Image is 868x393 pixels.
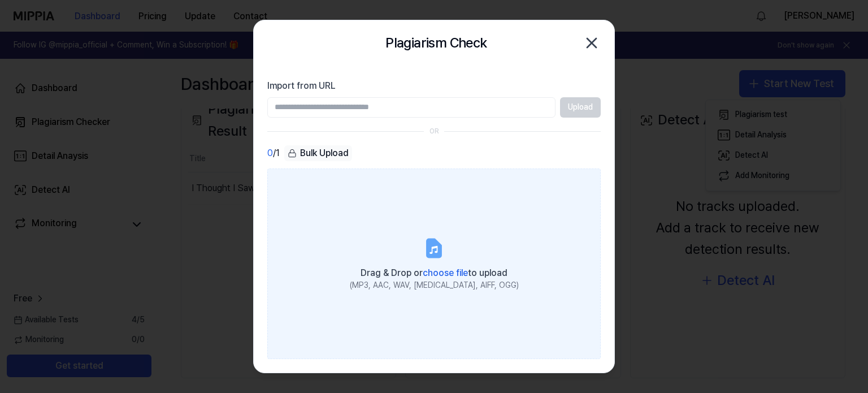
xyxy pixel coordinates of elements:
[350,280,519,291] div: (MP3, AAC, WAV, [MEDICAL_DATA], AIFF, OGG)
[423,267,468,278] span: choose file
[361,267,507,278] span: Drag & Drop or to upload
[267,79,601,93] label: Import from URL
[267,146,273,160] span: 0
[429,127,439,136] div: OR
[385,32,487,54] h2: Plagiarism Check
[267,145,280,162] div: / 1
[284,145,352,162] button: Bulk Upload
